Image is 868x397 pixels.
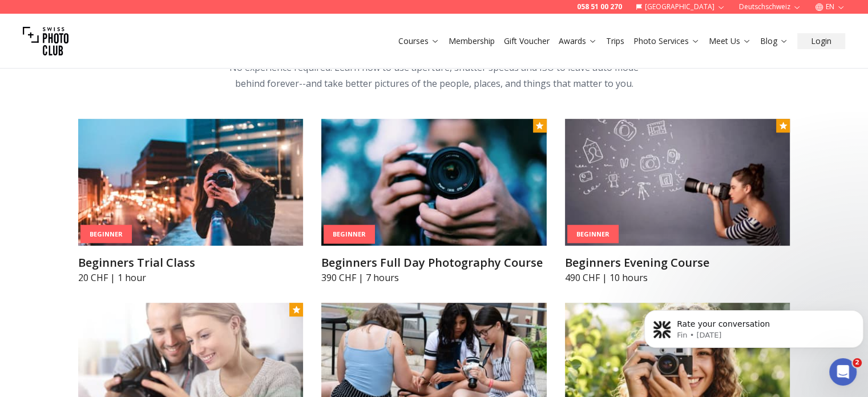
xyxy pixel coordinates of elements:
button: Trips [601,33,629,49]
a: Awards [559,35,597,47]
button: Blog [756,33,793,49]
a: Trips [606,35,624,47]
iframe: Intercom notifications message [640,286,868,366]
button: Membership [444,33,499,49]
a: Blog [760,35,788,47]
p: 20 CHF | 1 hour [78,271,304,284]
div: Beginner [567,224,619,243]
a: Meet Us [709,35,751,47]
a: Photo Services [633,35,700,47]
a: 058 51 00 270 [577,2,622,11]
h3: Beginners Evening Course [565,255,790,271]
a: Gift Voucher [504,35,550,47]
button: Photo Services [629,33,704,49]
a: Courses [398,35,439,47]
img: Beginners Evening Course [565,119,790,246]
div: Beginner [80,224,132,243]
img: Beginners Trial Class [78,119,304,246]
a: Membership [449,35,495,47]
p: 490 CHF | 10 hours [565,271,790,284]
button: Meet Us [704,33,756,49]
img: Swiss photo club [23,18,68,64]
button: Awards [554,33,601,49]
h3: Beginners Full Day Photography Course [321,255,547,271]
a: Beginners Trial ClassBeginnerBeginners Trial Class20 CHF | 1 hour [78,119,304,284]
p: 390 CHF | 7 hours [321,271,547,284]
iframe: Intercom live chat [829,358,857,386]
a: Beginners Evening CourseBeginnerBeginners Evening Course490 CHF | 10 hours [565,119,790,284]
span: 2 [853,358,862,367]
img: Beginners Full Day Photography Course [321,119,547,246]
div: Beginner [324,225,375,244]
a: Beginners Full Day Photography CourseBeginnerBeginners Full Day Photography Course390 CHF | 7 hours [321,119,547,284]
button: Gift Voucher [499,33,554,49]
h3: Beginners Trial Class [78,255,304,271]
button: Login [797,33,845,49]
button: Courses [394,33,444,49]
